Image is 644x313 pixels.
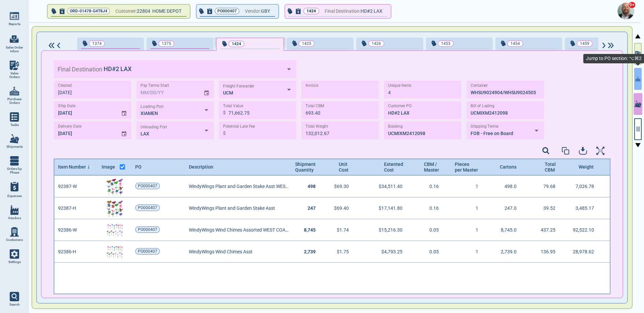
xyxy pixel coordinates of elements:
img: menu_icon [10,61,19,70]
label: Container [471,83,488,88]
p: 1425 [302,40,311,47]
span: PO000407 [217,8,237,14]
p: $ [223,109,226,116]
img: Avatar [618,3,634,19]
span: Unit Cost [339,162,349,172]
span: Description [189,164,213,170]
label: Pay Terms Start [141,83,169,88]
a: PO000407 [135,226,160,233]
label: Shipping Terms [471,124,498,129]
p: 1459 [580,40,589,47]
button: Open [284,63,294,75]
div: 92386-W [54,219,98,241]
span: Total CBM [545,162,555,172]
span: 498.0 [504,184,517,189]
button: ORD-01478-G4T8J4Customer:22804 HOME DEPOT [48,5,190,18]
input: MM/DD/YY [54,81,127,99]
div: $69.30 [325,176,358,197]
input: MM/DD/YY [54,101,116,119]
span: Customers [6,238,23,242]
span: Orders by Phase [5,167,23,175]
span: HD#2 LAX [361,7,382,15]
span: PO000407 [138,204,157,211]
label: Loading Port [141,104,163,109]
img: 92387-HImg [106,200,123,217]
span: Tasks [10,123,19,127]
div: $69.40 [325,197,358,219]
span: WindyWings Wind Chimes Assorted WEST COAST [189,227,289,233]
img: menu_icon [10,134,19,143]
div: 0.16 [412,176,449,197]
label: Ship Date [58,104,75,109]
div: 7,026.78 [565,176,603,197]
img: DoubleArrowIcon [47,43,56,49]
input: MM/DD/YY [54,122,116,139]
span: PO [135,164,142,170]
label: Potential Late Fee [223,124,255,129]
div: 92386-H [54,241,98,263]
span: Extented Cost [384,162,402,172]
div: $1.74 [325,219,358,241]
span: 22804 [137,7,152,15]
span: 8,745.0 [501,227,517,233]
div: 0.16 [412,197,449,219]
a: PO000407 [135,204,160,211]
span: Final Destination: [325,7,361,15]
div: 437.25 [526,219,565,241]
img: ArrowIcon [601,43,607,49]
button: Choose date [201,84,214,96]
span: Item Number [58,164,86,170]
div: 1 [449,197,487,219]
span: WindyWings Plant and Garden Stake Asst WEST COAST [189,184,289,189]
p: 1375 [162,40,171,47]
span: 2,739.0 [501,249,517,254]
img: menu_icon [10,11,19,21]
button: 1424Final Destination:HD#2 LAX [285,5,391,18]
input: MM/DD/YY [137,81,198,99]
span: Vendors [8,216,21,220]
span: Settings [8,260,21,264]
label: Booking [388,124,403,129]
div: 3,485.17 [565,197,603,219]
span: WindyWings Plant and Garden Stake Asst [189,205,275,211]
span: Shipment Quantity [295,162,315,172]
div: 79.68 [526,176,565,197]
span: Vendor: [245,7,261,15]
span: Cartons [500,164,517,170]
span: Sales Order Inbox [5,46,23,53]
div: 136.95 [526,241,565,263]
img: menu_icon [10,205,19,215]
p: 1424 [307,8,316,14]
label: Bill of Lading [471,104,494,109]
p: 1426 [372,40,381,47]
label: Total CBM [306,104,324,109]
label: Customer PO [388,104,412,109]
div: 1 [449,219,487,241]
p: 1454 [511,40,520,47]
button: Choose date, selected date is Jan 31, 2025 [118,104,131,116]
p: 1453 [441,40,450,47]
div: 28,978.62 [565,241,603,263]
span: Purchase Orders [5,97,23,105]
label: Invoice [306,83,318,88]
label: Total Weight [306,124,328,129]
button: Open [201,104,212,116]
img: 92386-WImg [106,222,123,239]
span: Reports [9,22,20,26]
span: FOB - Free on Board [471,131,513,136]
span: Shipments [6,145,23,149]
span: Image [102,164,115,170]
div: $34,511.40 [358,176,412,197]
p: 1424 [232,41,241,47]
img: 92387-WImg [106,178,123,195]
img: ArrowIcon [56,43,61,49]
img: menu_icon [10,112,19,122]
span: 2,739 [304,249,316,254]
button: Open [284,84,294,96]
span: Search [9,303,20,307]
p: 1374 [92,40,102,47]
span: CBM / Master [424,162,445,172]
label: Total Value [223,103,243,108]
label: Delivery Date [58,124,82,129]
a: PO000407 [135,183,160,189]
